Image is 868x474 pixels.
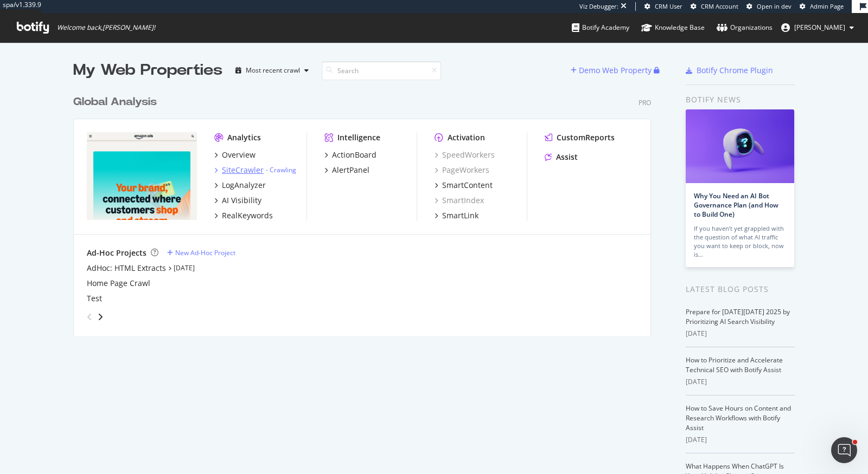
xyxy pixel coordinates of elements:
div: SiteCrawler [222,165,264,176]
a: Overview [214,150,256,160]
a: Knowledge Base [641,13,705,42]
div: [DATE] [686,435,795,445]
a: RealKeywords [214,210,273,221]
button: [PERSON_NAME] [773,19,863,36]
div: My Web Properties [73,60,222,81]
a: AI Visibility [214,195,261,206]
div: Global Analysis [73,94,157,110]
a: Prepare for [DATE][DATE] 2025 by Prioritizing AI Search Visibility [686,307,790,326]
a: [DATE] [174,263,195,272]
div: RealKeywords [222,210,273,221]
a: Open in dev [746,2,792,11]
a: Botify Academy [572,13,629,42]
div: Most recent crawl [246,67,300,74]
div: Ad-Hoc Projects [87,248,146,258]
a: How to Prioritize and Accelerate Technical SEO with Botify Assist [686,355,783,374]
a: SpeedWorkers [435,150,495,160]
a: PageWorkers [435,165,489,176]
div: Organizations [717,22,773,33]
a: Why You Need an AI Bot Governance Plan (and How to Build One) [694,191,778,219]
div: LogAnalyzer [222,180,266,191]
div: angle-left [82,308,97,326]
div: Knowledge Base [641,22,705,33]
a: AdHoc: HTML Extracts [87,263,166,274]
div: Analytics [227,132,261,143]
div: angle-right [97,311,104,322]
a: Test [87,293,102,304]
a: Global Analysis [73,94,161,110]
div: Botify Chrome Plugin [697,65,773,76]
a: New Ad-Hoc Project [167,248,235,257]
a: Crawling [270,165,296,174]
a: SmartLink [435,210,478,221]
a: Botify Chrome Plugin [686,65,773,76]
div: Latest Blog Posts [686,283,795,295]
input: Search [322,61,441,80]
div: Intelligence [337,132,380,143]
div: Demo Web Property [579,65,652,76]
div: grid [73,81,660,336]
div: Activation [448,132,485,143]
button: Most recent crawl [231,62,313,79]
a: LogAnalyzer [214,180,266,191]
button: Demo Web Property [571,62,654,79]
span: CRM User [655,2,682,10]
a: Demo Web Property [571,66,654,75]
img: https://advertising.amazon.com [87,132,197,220]
div: If you haven’t yet grappled with the question of what AI traffic you want to keep or block, now is… [694,224,786,259]
div: Botify news [686,94,795,106]
div: [DATE] [686,377,795,387]
div: Pro [639,98,651,107]
span: CRM Account [701,2,738,10]
a: Home Page Crawl [87,278,150,289]
div: AI Visibility [222,195,261,206]
iframe: Intercom live chat [831,437,857,463]
span: adrianna [794,23,845,32]
div: SmartLink [442,210,478,221]
a: SiteCrawler- Crawling [214,165,296,176]
a: CRM User [644,2,682,11]
div: AlertPanel [332,165,369,176]
div: Viz Debugger: [579,2,618,11]
div: Overview [222,150,256,160]
span: Welcome back, [PERSON_NAME] ! [57,23,155,32]
a: Organizations [717,13,773,42]
div: [DATE] [686,329,795,339]
a: How to Save Hours on Content and Research Workflows with Botify Assist [686,404,791,432]
a: ActionBoard [324,150,376,160]
div: SmartContent [442,180,493,191]
a: SmartIndex [435,195,484,206]
a: Assist [545,152,578,163]
span: Admin Page [810,2,844,10]
span: Open in dev [757,2,792,10]
a: AlertPanel [324,165,369,176]
div: CustomReports [557,132,615,143]
a: Admin Page [800,2,844,11]
div: New Ad-Hoc Project [175,248,235,257]
div: - [266,165,296,174]
a: CustomReports [545,132,615,143]
div: Assist [556,152,578,163]
img: Why You Need an AI Bot Governance Plan (and How to Build One) [686,109,794,183]
a: CRM Account [691,2,738,11]
a: SmartContent [435,180,493,191]
div: ActionBoard [332,150,376,160]
div: Botify Academy [572,22,629,33]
